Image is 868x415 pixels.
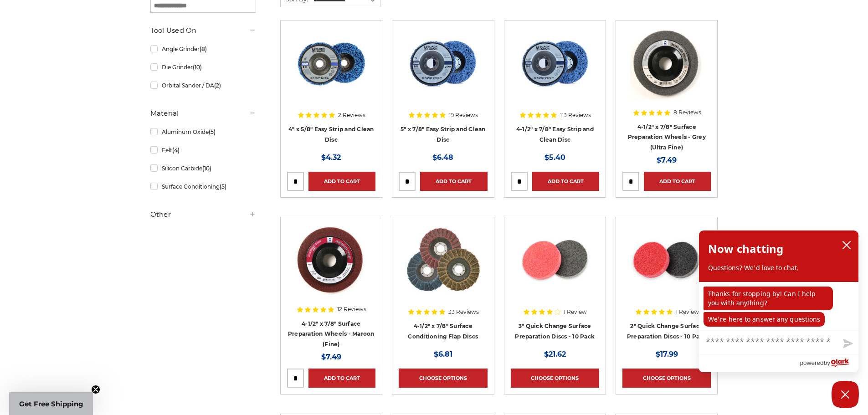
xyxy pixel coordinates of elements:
span: 113 Reviews [560,113,591,118]
span: $5.40 [544,153,565,162]
img: blue clean and strip disc [406,27,479,100]
a: 3 inch surface preparation discs [511,224,599,312]
span: $4.32 [321,153,341,162]
a: Choose Options [399,369,487,388]
a: Orbital Sander / DA [150,77,256,93]
p: We're here to answer any questions [704,312,825,327]
button: Close Chatbox [832,381,859,408]
img: Gray Surface Prep Disc [630,27,703,100]
h5: Tool Used On [150,25,256,36]
span: (2) [214,82,221,89]
span: (8) [200,46,207,52]
h2: Now chatting [708,240,783,258]
a: 4-1/2" x 7/8" Easy Strip and Clean Disc [511,27,599,115]
span: (5) [220,183,226,190]
a: 4-1/2" x 7/8" Surface Preparation Wheels - Grey (Ultra Fine) [628,123,706,151]
span: $21.62 [544,350,566,359]
a: 3" Quick Change Surface Preparation Discs - 10 Pack [515,323,595,340]
a: 4" x 5/8" Easy Strip and Clean Disc [288,126,374,143]
a: 2" Quick Change Surface Preparation Discs - 10 Pack [627,323,707,340]
span: 33 Reviews [448,309,479,315]
a: Add to Cart [644,172,711,191]
button: Send message [836,333,858,354]
span: Get Free Shipping [19,400,83,408]
span: $17.99 [656,350,678,359]
a: Powered by Olark [800,355,858,372]
a: Choose Options [622,369,711,388]
span: $6.81 [434,350,452,359]
div: olark chatbox [699,230,859,372]
a: 4-1/2" x 7/8" Surface Preparation Wheels - Maroon (Fine) [288,320,375,348]
a: 4-1/2" x 7/8" Surface Conditioning Flap Discs [408,323,478,340]
span: 1 Review [564,309,587,315]
p: Thanks for stopping by! Can I help you with anything? [704,287,833,310]
span: 19 Reviews [449,113,478,118]
span: powered [800,357,823,369]
a: Add to Cart [420,172,487,191]
img: 4" x 5/8" easy strip and clean discs [295,27,368,100]
a: Scotch brite flap discs [399,224,487,312]
a: Choose Options [511,369,599,388]
p: Questions? We'd love to chat. [708,263,849,272]
a: 4" x 5/8" easy strip and clean discs [287,27,375,115]
span: 2 Reviews [338,113,365,118]
span: (4) [172,147,180,154]
h5: Material [150,108,256,119]
span: by [824,357,830,369]
img: 4-1/2" x 7/8" Easy Strip and Clean Disc [516,27,594,100]
a: Add to Cart [532,172,599,191]
span: $7.49 [657,156,677,164]
a: Silicon Carbide [150,160,256,176]
a: Surface Conditioning [150,179,256,195]
a: Add to Cart [308,369,375,388]
a: 5" x 7/8" Easy Strip and Clean Disc [401,126,486,143]
a: Angle Grinder [150,41,256,57]
span: (10) [193,64,202,71]
img: Maroon Surface Prep Disc [295,224,368,297]
a: blue clean and strip disc [399,27,487,115]
span: 1 Review [676,309,699,315]
div: chat [699,282,858,330]
h5: Other [150,209,256,220]
button: Close teaser [91,385,100,394]
img: Scotch brite flap discs [406,224,480,297]
a: Add to Cart [308,172,375,191]
a: Felt [150,142,256,158]
span: (5) [209,128,216,135]
a: Gray Surface Prep Disc [622,27,711,115]
button: close chatbox [839,238,854,252]
a: Maroon Surface Prep Disc [287,224,375,312]
span: $7.49 [321,353,341,361]
a: 2 inch surface preparation discs [622,224,711,312]
a: 4-1/2" x 7/8" Easy Strip and Clean Disc [516,126,594,143]
div: Get Free ShippingClose teaser [9,392,93,415]
a: Aluminum Oxide [150,124,256,140]
a: Die Grinder [150,59,256,75]
span: $6.48 [432,153,453,162]
img: 2 inch surface preparation discs [630,224,703,297]
span: (10) [202,165,211,172]
img: 3 inch surface preparation discs [519,224,591,297]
